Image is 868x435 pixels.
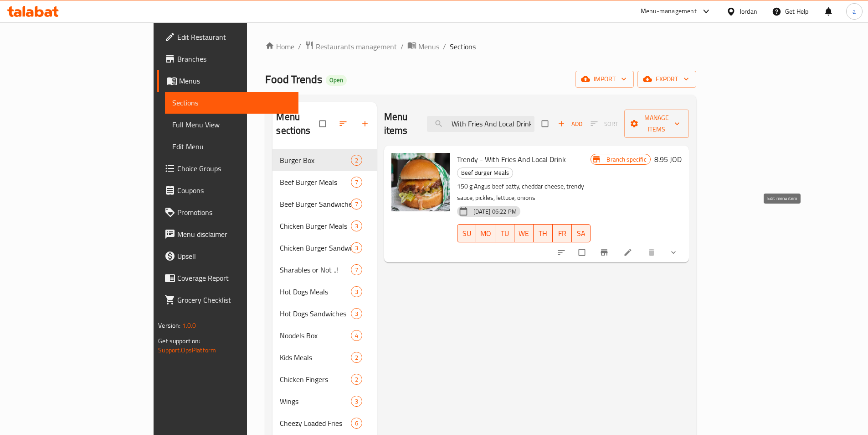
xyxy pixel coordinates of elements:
[305,41,397,52] a: Restaurants management
[177,251,291,262] span: Upsell
[556,227,568,240] span: FR
[157,26,298,48] a: Edit Restaurant
[351,331,362,340] span: 4
[391,153,450,211] img: Trendy - With Fries And Local Drink
[272,215,376,237] div: Chicken Burger Meals3
[575,227,587,240] span: SA
[457,168,513,178] span: Beef Burger Meals
[461,227,473,240] span: SU
[351,155,362,166] div: items
[351,288,362,296] span: 3
[450,41,476,52] span: Sections
[272,325,376,346] div: Noodels Box4
[534,224,553,242] button: TH
[157,267,298,289] a: Coverage Report
[280,220,350,231] span: Chicken Burger Meals
[351,222,362,231] span: 3
[280,330,350,341] span: Noodels Box
[351,220,362,231] div: items
[280,155,350,166] span: Burger Box
[480,227,492,240] span: MO
[182,320,196,331] span: 1.0.0
[272,149,376,171] div: Burger Box2
[457,152,566,166] span: Trendy - With Fries And Local Drink
[172,119,291,130] span: Full Menu View
[351,397,362,406] span: 3
[177,31,291,42] span: Edit Restaurant
[536,115,555,132] span: Select section
[603,155,650,164] span: Branch specific
[272,281,376,303] div: Hot Dogs Meals3
[443,41,446,52] li: /
[642,242,663,262] button: delete
[351,242,362,253] div: items
[427,116,534,132] input: search
[624,110,689,138] button: Manage items
[558,119,582,129] span: Add
[157,223,298,245] a: Menu disclaimer
[575,71,634,88] button: import
[641,6,697,17] div: Menu-management
[280,352,350,363] span: Kids Meals
[280,308,350,319] span: Hot Dogs Sandwiches
[157,289,298,311] a: Grocery Checklist
[663,242,685,262] button: show more
[272,346,376,368] div: Kids Meals2
[165,136,298,157] a: Edit Menu
[333,114,355,134] span: Sort sections
[351,199,362,210] div: items
[298,41,301,52] li: /
[740,6,757,16] div: Jordan
[179,75,291,86] span: Menus
[457,224,477,242] button: SU
[499,227,511,240] span: TU
[351,309,362,318] span: 3
[177,229,291,240] span: Menu disclaimer
[351,286,362,297] div: items
[514,224,534,242] button: WE
[265,41,696,52] nav: breadcrumb
[407,41,439,52] a: Menus
[326,75,347,86] div: Open
[585,117,624,131] span: Select section first
[157,157,298,179] a: Choice Groups
[280,199,350,210] span: Beef Burger Sandwiches
[280,286,350,297] div: Hot Dogs Meals
[157,48,298,70] a: Branches
[157,245,298,267] a: Upsell
[158,335,200,347] span: Get support on:
[316,41,397,52] span: Restaurants management
[351,266,362,274] span: 7
[553,224,572,242] button: FR
[272,368,376,390] div: Chicken Fingers2
[457,181,591,204] p: 150 g Angus beef patty, cheddar cheese, trendy sauce, pickles, lettuce, onions
[351,375,362,384] span: 2
[177,294,291,305] span: Grocery Checklist
[326,76,347,84] span: Open
[177,207,291,218] span: Promotions
[669,248,678,257] svg: Show Choices
[355,114,377,134] button: Add section
[457,168,513,178] div: Beef Burger Meals
[351,264,362,275] div: items
[280,242,350,253] span: Chicken Burger Sandwiches
[495,224,514,242] button: TU
[384,110,416,137] h2: Menu items
[645,73,689,85] span: export
[280,418,350,429] span: Cheezy Loaded Fries
[158,344,216,356] a: Support.OpsPlatform
[280,374,350,385] div: Chicken Fingers
[172,97,291,108] span: Sections
[177,185,291,196] span: Coupons
[572,224,591,242] button: SA
[280,264,350,275] span: Sharables or Not ..!
[351,352,362,363] div: items
[351,177,362,188] div: items
[418,41,439,52] span: Menus
[280,177,350,188] span: Beef Burger Meals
